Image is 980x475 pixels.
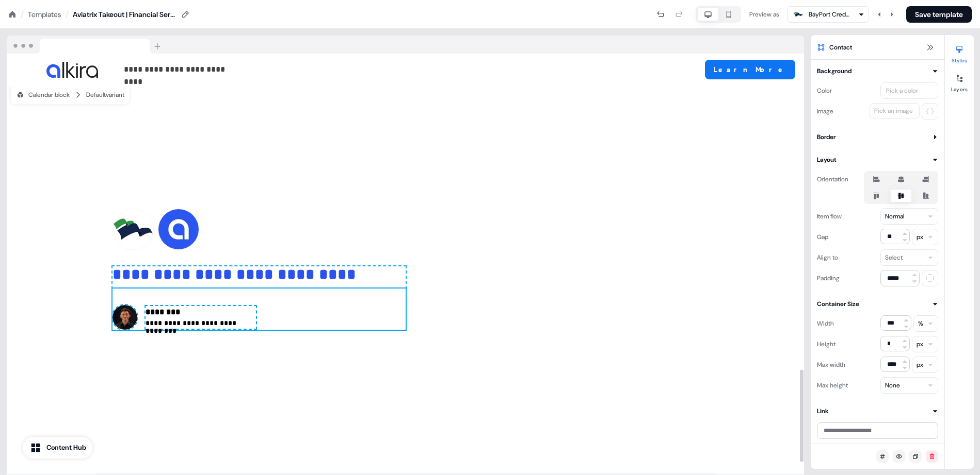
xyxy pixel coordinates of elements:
div: Align to [817,249,838,266]
div: Gap [817,229,828,245]
div: Normal [885,211,904,222]
button: Pick an image [870,103,920,118]
button: Content Hub [23,437,92,459]
div: Max width [817,357,845,373]
div: Pick an image [872,106,915,116]
img: Browser topbar [7,36,165,54]
img: Image [46,62,98,78]
div: Item flow [817,208,842,225]
button: Save template [906,6,972,23]
div: px [917,360,923,370]
button: Layers [945,70,974,93]
div: Max height [817,377,848,394]
div: Background [817,66,852,76]
a: Templates [28,9,61,20]
div: Layout [817,155,837,165]
div: Calendar block [16,90,70,100]
button: Learn More [705,60,795,79]
button: Background [817,66,938,76]
div: Height [817,336,836,352]
div: Preview as [749,9,779,20]
button: Layout [817,155,938,165]
div: Border [817,132,836,142]
div: / [21,9,24,20]
div: Color [817,82,832,99]
div: Aviatrix Takeout | Financial Services [73,9,176,20]
div: Content Hub [46,443,86,453]
div: / [66,9,69,20]
iframe: YouTube video player [4,4,340,200]
div: Orientation [817,171,848,188]
div: % [918,318,923,329]
div: Link [817,406,829,416]
button: Link [817,406,938,416]
button: Pick a color [880,82,938,99]
div: Width [817,315,834,332]
img: Contact avatar [113,305,137,330]
button: Container Size [817,299,938,309]
div: None [885,380,900,391]
div: Image [817,103,833,120]
button: Styles [945,41,974,64]
div: Padding [817,270,840,286]
button: BayPort Credit Union [788,6,869,23]
div: BayPort Credit Union [809,9,850,20]
div: Select [885,252,903,263]
span: Contact [829,42,852,53]
div: px [917,339,923,349]
div: Pick a color [884,86,920,96]
div: px [917,232,923,242]
div: Container Size [817,299,859,309]
div: Default variant [86,90,124,100]
button: Border [817,132,938,142]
